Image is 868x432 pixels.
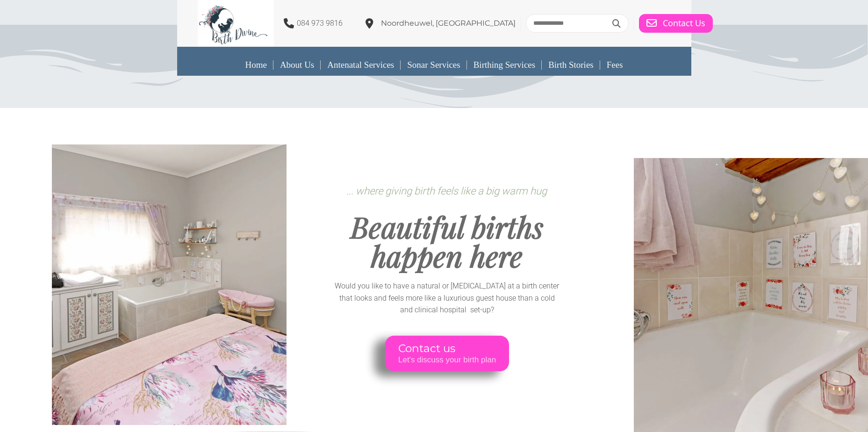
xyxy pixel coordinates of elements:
[600,54,630,76] a: Fees
[639,14,713,33] a: Contact Us
[398,342,496,355] span: Contact us
[332,280,561,316] p: Would you like to have a natural or [MEDICAL_DATA] at a birth center that looks and feels more li...
[321,54,401,76] a: Antenatal Services
[401,54,466,76] a: Sonar Services
[398,355,496,364] span: Let's discuss your birth plan
[542,54,600,76] a: Birth Stories
[351,207,544,275] span: Beautiful births happen here
[349,185,547,197] span: .. where giving birth feels like a big warm hug
[663,18,705,29] span: Contact Us
[381,19,516,28] span: Noordheuwel, [GEOGRAPHIC_DATA]
[297,17,343,29] p: 084 973 9816
[385,336,509,371] a: Contact us Let's discuss your birth plan
[273,54,321,76] a: About Us
[467,54,542,76] a: Birthing Services
[347,187,547,196] span: .
[238,54,273,76] a: Home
